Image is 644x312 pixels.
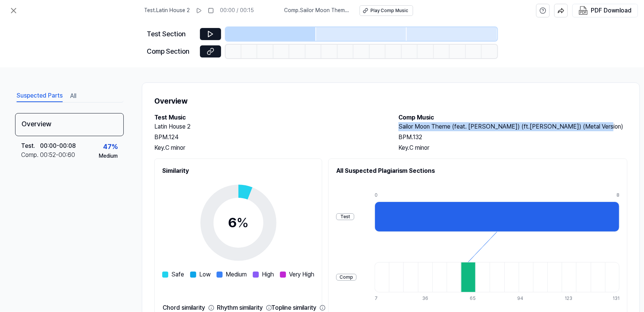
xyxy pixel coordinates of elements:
div: 0 [375,192,616,199]
svg: help [539,7,546,14]
div: BPM. 132 [398,133,627,142]
div: Key. C minor [398,143,627,152]
span: % [237,214,249,231]
div: Test [336,213,354,220]
div: 7 [375,295,389,302]
h2: Similarity [162,166,314,175]
span: Safe [171,270,184,279]
div: 00:00 / 00:15 [220,7,254,14]
h2: Latin House 2 [154,122,383,131]
div: 94 [518,295,532,302]
div: 8 [616,192,619,199]
div: 6 [228,213,249,233]
h2: Comp Music [398,113,627,122]
button: Play Comp Music [360,5,413,16]
h1: Overview [154,95,627,107]
h2: Test Music [154,113,383,122]
div: 36 [422,295,437,302]
span: Comp . Sailor Moon Theme (feat. [PERSON_NAME]) (ft.[PERSON_NAME]) (Metal Version) [284,7,350,14]
div: PDF Download [591,6,632,16]
span: High [262,270,274,279]
div: Overview [15,113,124,136]
button: PDF Download [577,4,633,17]
div: 47 % [103,141,118,152]
div: Comp Section [147,46,195,57]
div: Comp [336,274,357,281]
span: Test . Latin House 2 [144,7,190,14]
div: 123 [565,295,579,302]
h2: Sailor Moon Theme (feat. [PERSON_NAME]) (ft.[PERSON_NAME]) (Metal Version) [398,122,627,131]
img: PDF Download [579,6,588,15]
img: share [558,7,564,14]
div: BPM. 124 [154,133,383,142]
span: Very High [289,270,314,279]
span: Medium [226,270,247,279]
span: Low [199,270,211,279]
div: 131 [613,295,619,302]
div: 00:00 - 00:08 [40,141,76,151]
div: 65 [470,295,484,302]
div: Comp . [21,151,40,160]
div: Test Section [147,29,195,40]
button: All [70,90,76,102]
div: Play Comp Music [370,8,408,14]
button: Suspected Parts [17,90,63,102]
div: Test . [21,141,40,151]
div: Key. C minor [154,143,383,152]
div: 00:52 - 00:60 [40,151,75,160]
button: help [536,4,550,17]
h2: All Suspected Plagiarism Sections [336,166,619,175]
div: Medium [99,152,118,160]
